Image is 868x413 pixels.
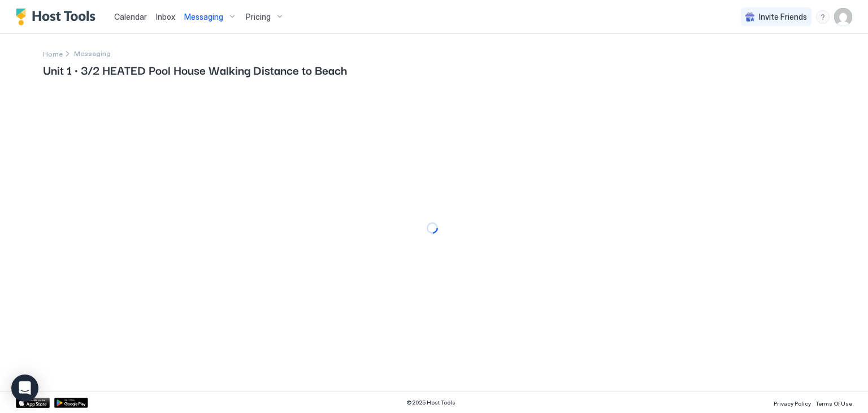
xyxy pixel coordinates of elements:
[43,48,63,59] div: Breadcrumb
[156,11,175,23] a: Inbox
[114,11,147,23] a: Calendar
[114,12,147,21] span: Calendar
[43,50,63,58] span: Home
[759,12,807,22] span: Invite Friends
[774,397,811,408] a: Privacy Policy
[43,61,825,78] span: Unit 1 · 3/2 HEATED Pool House Walking Distance to Beach
[16,8,101,25] a: Host Tools Logo
[427,222,438,234] div: loading
[156,12,175,21] span: Inbox
[16,398,50,408] a: App Store
[816,10,830,24] div: menu
[406,399,455,406] span: © 2025 Host Tools
[774,400,811,407] span: Privacy Policy
[246,12,271,22] span: Pricing
[815,397,852,408] a: Terms Of Use
[74,49,111,58] span: Breadcrumb
[43,48,63,59] a: Home
[54,398,88,408] a: Google Play Store
[11,375,38,402] div: Open Intercom Messenger
[834,8,852,26] div: User profile
[815,400,852,407] span: Terms Of Use
[184,12,223,22] span: Messaging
